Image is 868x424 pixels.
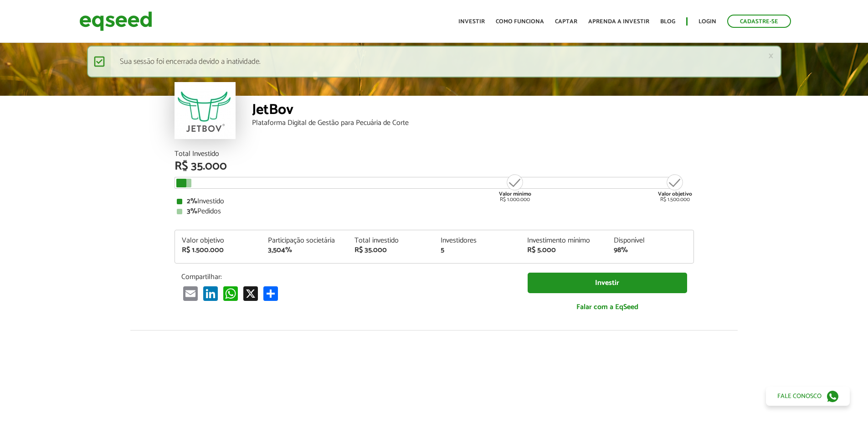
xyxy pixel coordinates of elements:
[201,286,220,301] a: LinkedIn
[354,247,427,254] div: R$ 35.000
[187,195,197,207] strong: 2%
[458,19,485,25] a: Investir
[727,15,791,28] a: Cadastre-se
[441,247,514,254] div: 5
[177,208,692,215] div: Pedidos
[527,247,600,254] div: R$ 5.000
[187,205,197,217] strong: 3%
[177,198,692,205] div: Investido
[528,273,687,293] a: Investir
[252,103,694,119] div: JetBov
[528,298,687,316] a: Falar com a EqSeed
[262,286,280,301] a: Compartilhar
[354,237,427,244] div: Total investido
[496,19,544,25] a: Como funciona
[252,119,694,127] div: Plataforma Digital de Gestão para Pecuária de Corte
[658,173,692,202] div: R$ 1.500.000
[268,247,341,254] div: 3,504%
[588,19,649,25] a: Aprenda a investir
[699,19,716,25] a: Login
[658,190,692,198] strong: Valor objetivo
[175,160,694,172] div: R$ 35.000
[87,46,781,78] div: Sua sessão foi encerrada devido a inatividade.
[181,273,514,281] p: Compartilhar:
[182,247,255,254] div: R$ 1.500.000
[182,237,255,244] div: Valor objetivo
[768,51,774,61] a: ×
[79,9,152,33] img: EqSeed
[181,286,200,301] a: Email
[527,237,600,244] div: Investimento mínimo
[268,237,341,244] div: Participação societária
[175,150,694,158] div: Total Investido
[498,173,532,202] div: R$ 1.000.000
[221,286,240,301] a: WhatsApp
[441,237,514,244] div: Investidores
[614,247,687,254] div: 98%
[241,286,260,301] a: X
[660,19,675,25] a: Blog
[614,237,687,244] div: Disponível
[499,190,531,198] strong: Valor mínimo
[766,387,850,406] a: Fale conosco
[555,19,577,25] a: Captar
